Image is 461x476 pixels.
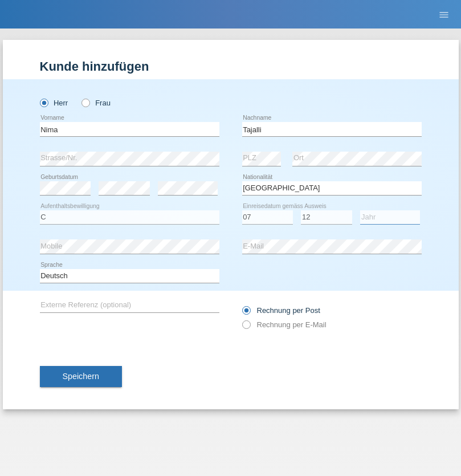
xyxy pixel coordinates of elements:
label: Herr [40,99,68,107]
i: menu [438,9,450,21]
input: Rechnung per E-Mail [242,320,250,335]
h1: Kunde hinzufügen [40,59,422,74]
input: Herr [40,99,47,106]
span: Speichern [63,372,99,381]
input: Rechnung per Post [242,306,250,320]
label: Frau [81,99,111,107]
label: Rechnung per E-Mail [242,320,327,329]
label: Rechnung per Post [242,306,320,315]
input: Frau [81,99,89,106]
a: menu [433,11,455,18]
button: Speichern [40,366,122,388]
